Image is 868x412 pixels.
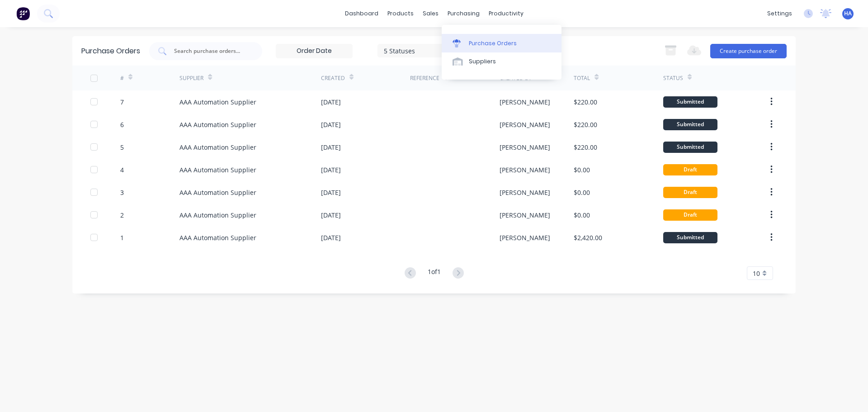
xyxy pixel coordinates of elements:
[321,120,341,129] div: [DATE]
[120,97,124,107] div: 7
[321,210,341,220] div: [DATE]
[321,142,341,152] div: [DATE]
[574,74,590,82] div: Total
[500,142,550,152] div: [PERSON_NAME]
[710,44,787,58] button: Create purchase order
[428,267,441,280] div: 1 of 1
[663,187,717,198] div: Draft
[663,142,717,153] div: Submitted
[120,210,124,220] div: 2
[179,120,256,129] div: AAA Automation Supplier
[500,210,550,220] div: [PERSON_NAME]
[321,165,341,175] div: [DATE]
[410,74,439,82] div: Reference
[663,164,717,175] div: Draft
[179,97,256,107] div: AAA Automation Supplier
[276,44,352,58] input: Order Date
[81,46,140,57] div: Purchase Orders
[574,188,590,197] div: $0.00
[321,97,341,107] div: [DATE]
[383,7,418,20] div: products
[500,165,550,175] div: [PERSON_NAME]
[173,47,248,56] input: Search purchase orders...
[340,7,383,20] a: dashboard
[120,142,124,152] div: 5
[321,74,345,82] div: Created
[179,188,256,197] div: AAA Automation Supplier
[500,120,550,129] div: [PERSON_NAME]
[179,210,256,220] div: AAA Automation Supplier
[179,233,256,242] div: AAA Automation Supplier
[663,96,717,108] div: Submitted
[469,57,496,66] div: Suppliers
[442,52,561,71] a: Suppliers
[663,119,717,130] div: Submitted
[500,188,550,197] div: [PERSON_NAME]
[442,34,561,52] a: Purchase Orders
[574,97,597,107] div: $220.00
[120,188,124,197] div: 3
[763,7,797,20] div: settings
[663,232,717,243] div: Submitted
[574,210,590,220] div: $0.00
[574,142,597,152] div: $220.00
[469,39,517,47] div: Purchase Orders
[120,233,124,242] div: 1
[16,7,30,20] img: Factory
[484,7,528,20] div: productivity
[179,74,203,82] div: Supplier
[663,209,717,221] div: Draft
[663,74,683,82] div: Status
[500,233,550,242] div: [PERSON_NAME]
[574,165,590,175] div: $0.00
[120,165,124,175] div: 4
[120,74,124,82] div: #
[844,9,852,18] span: HA
[418,7,443,20] div: sales
[574,233,602,242] div: $2,420.00
[179,142,256,152] div: AAA Automation Supplier
[443,7,484,20] div: purchasing
[179,165,256,175] div: AAA Automation Supplier
[384,46,448,55] div: 5 Statuses
[574,120,597,129] div: $220.00
[753,269,760,278] span: 10
[500,97,550,107] div: [PERSON_NAME]
[321,233,341,242] div: [DATE]
[321,188,341,197] div: [DATE]
[120,120,124,129] div: 6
